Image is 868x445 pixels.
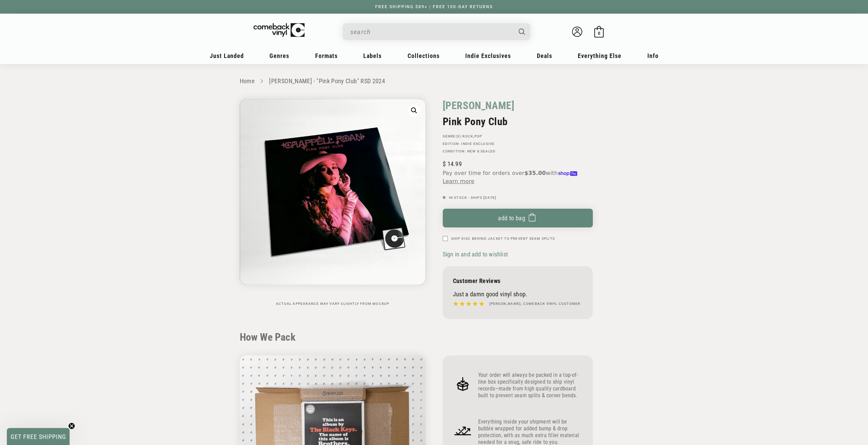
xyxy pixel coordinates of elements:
img: Frame_4_1.png [453,421,473,441]
span: Deals [537,52,552,59]
div: Search [343,23,530,40]
span: Collections [408,52,440,59]
p: Just a damn good vinyl shop. [453,291,583,298]
h4: [PERSON_NAME], Comeback Vinyl customer [489,301,580,307]
button: Close teaser [68,422,75,429]
span: Sign in and add to wishlist [443,251,508,258]
p: Actual appearance may vary slightly from mockup [240,302,426,306]
span: Indie Exclusives [465,52,511,59]
span: Just Landed [210,52,244,59]
span: 0 [598,31,600,36]
span: Formats [315,52,338,59]
button: Sign in and add to wishlist [443,250,510,258]
span: 14.99 [443,160,462,167]
nav: breadcrumbs [240,76,629,86]
span: Info [647,52,659,59]
div: GET FREE SHIPPINGClose teaser [7,428,70,445]
img: Frame_4.png [453,374,473,394]
span: Genres [269,52,289,59]
a: Pop [474,134,482,138]
h2: Pink Pony Club [443,116,593,128]
img: star5.svg [453,299,484,308]
media-gallery: Gallery Viewer [240,99,426,306]
span: Add to bag [498,214,525,222]
button: Add to bag [443,209,593,227]
button: Search [513,23,531,40]
p: Edition: [443,142,593,146]
p: Condition: New & Sealed [443,149,593,153]
label: Ship Disc Behind Jacket To Prevent Seam Splits [451,236,555,241]
a: Indie Exclusive [461,142,495,146]
p: In Stock - Ships [DATE] [443,196,593,200]
a: [PERSON_NAME] [443,99,515,112]
p: Your order will always be packed in a top-of-line box specifically designed to ship vinyl records... [478,372,583,399]
p: Customer Reviews [453,277,583,284]
p: GENRE(S): , [443,134,593,138]
span: Everything Else [578,52,621,59]
a: Home [240,77,254,85]
a: Rock [462,134,473,138]
span: Labels [363,52,382,59]
span: GET FREE SHIPPING [11,433,66,440]
input: When autocomplete results are available use up and down arrows to review and enter to select [350,25,512,39]
h2: How We Pack [240,331,629,343]
span: $ [443,160,446,167]
a: FREE SHIPPING $89+ | FREE 100-DAY RETURNS [368,4,500,9]
a: [PERSON_NAME] - "Pink Pony Club" RSD 2024 [269,77,385,85]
